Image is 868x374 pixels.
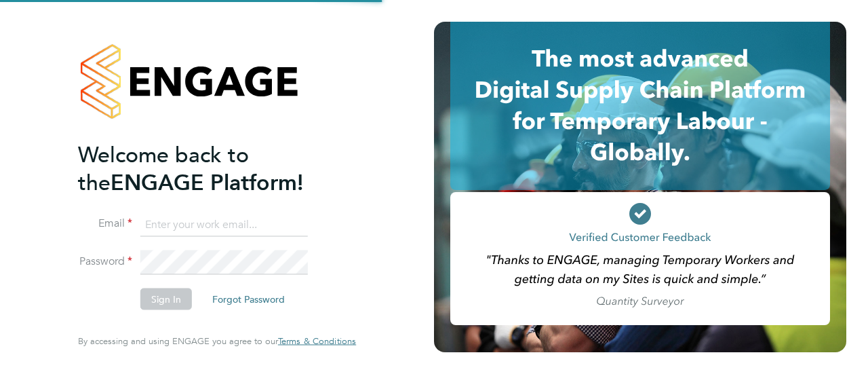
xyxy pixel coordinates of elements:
[78,335,356,347] span: By accessing and using ENGAGE you agree to our
[78,141,249,195] span: Welcome back to the
[78,217,132,231] label: Email
[78,255,132,269] label: Password
[78,141,342,196] h2: ENGAGE Platform!
[278,335,356,347] span: Terms & Conditions
[140,212,308,237] input: Enter your work email...
[201,288,296,310] button: Forgot Password
[140,288,192,310] button: Sign In
[278,336,356,347] a: Terms & Conditions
